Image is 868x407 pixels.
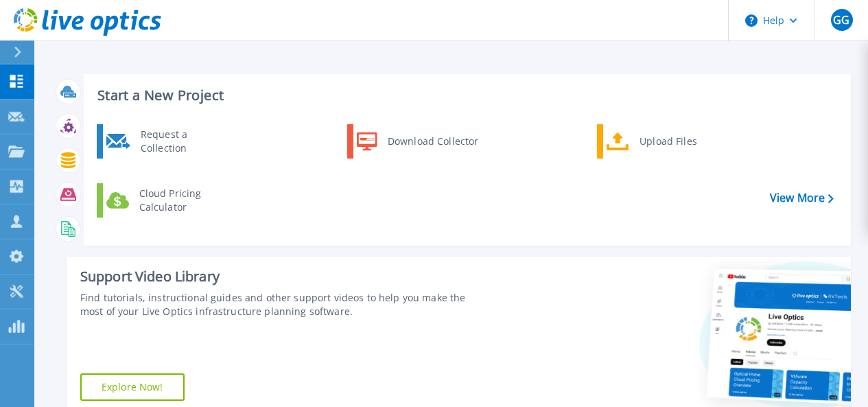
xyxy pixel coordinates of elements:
div: Cloud Pricing Calculator [132,187,234,214]
a: Request a Collection [97,124,237,159]
div: Download Collector [381,128,484,155]
a: Cloud Pricing Calculator [97,183,237,218]
div: Upload Files [633,128,734,155]
a: Explore Now! [80,373,185,401]
div: Request a Collection [134,128,234,155]
div: Support Video Library [80,268,488,286]
div: Find tutorials, instructional guides and other support videos to help you make the most of your L... [80,291,488,318]
a: View More [770,191,834,205]
a: Download Collector [347,124,488,159]
span: GG [833,14,849,25]
a: Upload Files [597,124,738,159]
h3: Start a New Project [97,88,833,103]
